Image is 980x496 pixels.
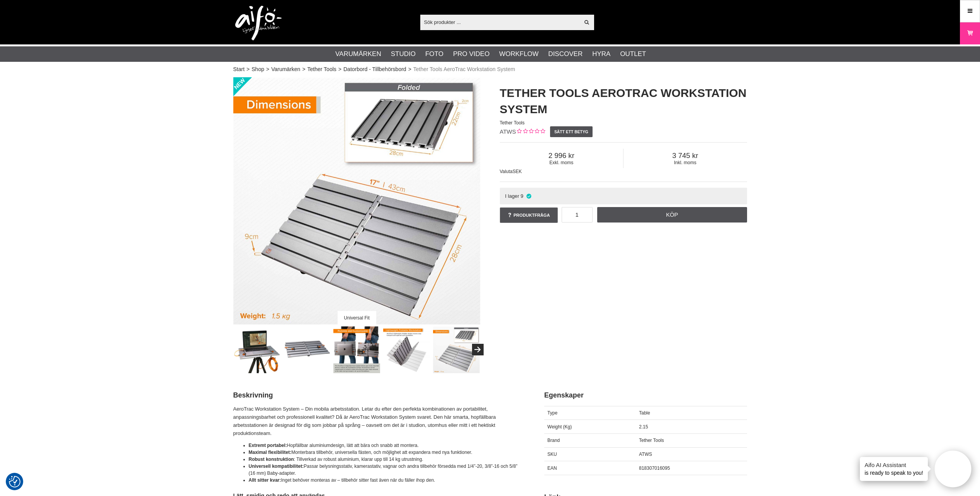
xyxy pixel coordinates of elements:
[249,456,525,463] li: : Tillverkad av robust aluminium, klarar upp till 14 kg utrustning.
[338,311,376,324] div: Universal Fit
[548,49,583,59] a: Discover
[233,77,481,324] a: Universal Fit
[620,49,646,59] a: Outlet
[391,49,416,59] a: Studio
[249,457,294,462] strong: Robust konstruktion
[333,326,380,373] img: The lightweight handle ensures easy carrying
[307,65,336,73] a: Tether Tools
[500,151,623,160] span: 2 996
[249,442,525,449] li: Hopfällbar aluminiumdesign, lätt att bära och snabb att montera.
[639,424,648,430] span: 2.15
[249,450,292,455] strong: Maximal flexibilitet:
[544,391,747,400] h2: Egenskaper
[233,65,245,73] a: Start
[547,452,557,457] span: SKU
[233,77,481,324] img: AeroTrac Workstation System
[343,65,406,73] a: Datorbord - Tillbehörsbord
[500,169,513,174] span: Valuta
[233,405,525,437] p: AeroTrac Workstation System – Din mobila arbetsstation. Letar du efter den perfekta kombinationen...
[623,160,747,165] span: Inkl. moms
[500,128,516,135] span: ATWS
[623,151,747,160] span: 3 745
[335,49,381,59] a: Varumärken
[338,65,341,73] span: >
[9,475,20,489] button: Samtyckesinställningar
[425,49,443,59] a: Foto
[433,326,480,373] img: Universal Fit
[639,410,650,416] span: Table
[246,65,250,73] span: >
[505,193,519,199] span: I lager
[453,49,489,59] a: Pro Video
[500,207,558,223] a: Produktfråga
[592,49,610,59] a: Hyra
[408,65,411,73] span: >
[500,85,747,117] h1: Tether Tools AeroTrac Workstation System
[235,6,282,41] img: logo.png
[413,65,515,73] span: Tether Tools AeroTrac Workstation System
[500,160,623,165] span: Exkl. moms
[383,326,430,373] img: AeroTrac folds in half
[266,65,269,73] span: >
[547,424,572,430] span: Weight (Kg)
[639,438,664,443] span: Tether Tools
[249,477,525,484] li: Inget behöver monteras av – tillbehör sitter fast även när du fäller ihop den.
[547,438,560,443] span: Brand
[251,65,264,73] a: Shop
[233,391,525,400] h2: Beskrivning
[516,128,545,136] div: Kundbetyg: 0
[249,443,287,448] strong: Extremt portabel:
[249,464,304,469] strong: Universell kompatibilitet:
[420,16,580,28] input: Sök produkter ...
[271,65,300,73] a: Varumärken
[9,476,20,488] img: Revisit consent button
[639,465,670,471] span: 818307016095
[865,461,923,469] h4: Aifo AI Assistant
[234,326,280,373] img: AeroTrac Workstation System
[525,193,532,199] i: I lager
[513,169,522,174] span: SEK
[597,207,747,223] a: Köp
[249,477,281,483] strong: Allt sitter kvar:
[639,452,652,457] span: ATWS
[499,49,538,59] a: Workflow
[302,65,305,73] span: >
[547,410,557,416] span: Type
[550,126,593,137] a: Sätt ett betyg
[284,326,330,373] img: Designed for professionals
[249,463,525,477] li: Passar belysningsstativ, kamerastativ, vagnar och andra tillbehör försedda med 1/4”-20, 3/8”-16 o...
[249,449,525,456] li: Monterbara tillbehör, universella fästen, och möjlighet att expandera med nya funktioner.
[472,344,484,355] button: Next
[500,120,525,126] span: Tether Tools
[547,465,557,471] span: EAN
[860,457,928,481] div: is ready to speak to you!
[521,193,523,199] span: 9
